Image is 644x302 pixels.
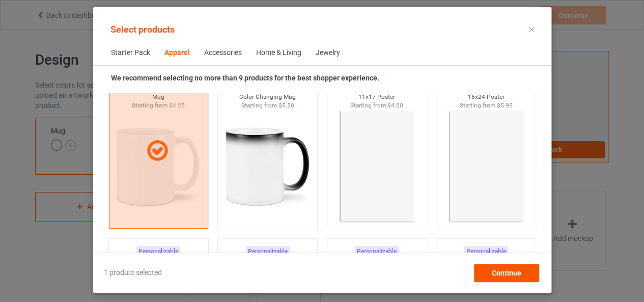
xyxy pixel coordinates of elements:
[327,101,426,110] div: Starting from
[464,246,508,257] div: Personalizable
[245,246,289,257] div: Personalizable
[104,268,162,278] span: 1 product selected
[496,102,512,109] span: $5.95
[491,269,521,277] span: Continue
[355,246,399,257] div: Personalizable
[222,109,313,224] img: regular.jpg
[327,93,426,101] div: 11x17 Poster
[111,74,379,82] strong: We recommend selecting no more than 9 products for the best shopper experience.
[316,48,340,58] div: Jewelry
[436,93,536,101] div: 16x24 Poster
[331,109,422,224] img: regular.jpg
[440,109,531,224] img: regular.jpg
[164,48,190,58] div: Apparel
[256,48,301,58] div: Home & Living
[218,93,317,101] div: Color Changing Mug
[104,41,157,65] span: Starter Pack
[436,101,536,110] div: Starting from
[204,48,242,58] div: Accessories
[473,264,539,282] div: Continue
[278,102,294,109] span: $5.50
[136,246,180,257] div: Personalizable
[110,24,175,35] span: Select products
[387,102,403,109] span: $4.20
[218,101,317,110] div: Starting from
